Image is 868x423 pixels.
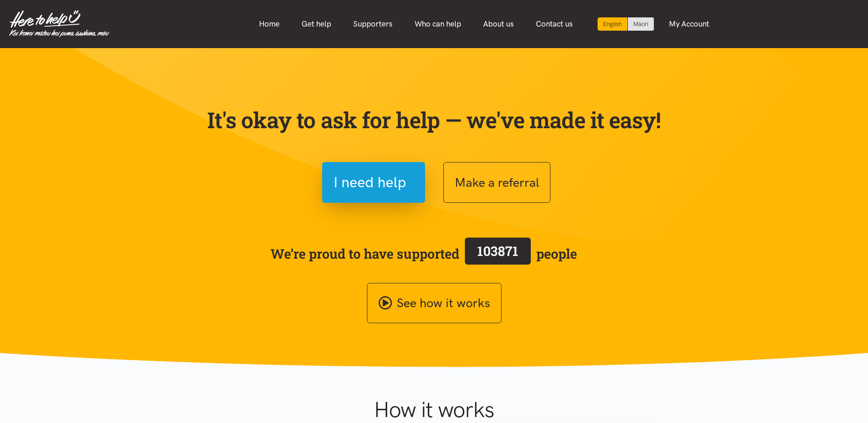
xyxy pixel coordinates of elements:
[285,396,583,423] h1: How it works
[291,14,342,34] a: Get help
[270,236,577,271] span: We’re proud to have supported people
[525,14,584,34] a: Contact us
[9,10,109,38] img: Home
[367,283,501,324] a: See how it works
[598,17,628,31] div: Current language
[322,162,425,203] button: I need help
[404,14,472,34] a: Who can help
[205,107,663,133] p: It's okay to ask for help — we've made it easy!
[248,14,291,34] a: Home
[342,14,404,34] a: Supporters
[658,14,720,34] a: My Account
[443,162,550,203] button: Make a referral
[598,17,654,31] div: Language toggle
[628,17,654,31] a: Switch to Te Reo Māori
[459,236,536,271] a: 103871
[477,242,518,260] span: 103871
[472,14,525,34] a: About us
[334,171,406,194] span: I need help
